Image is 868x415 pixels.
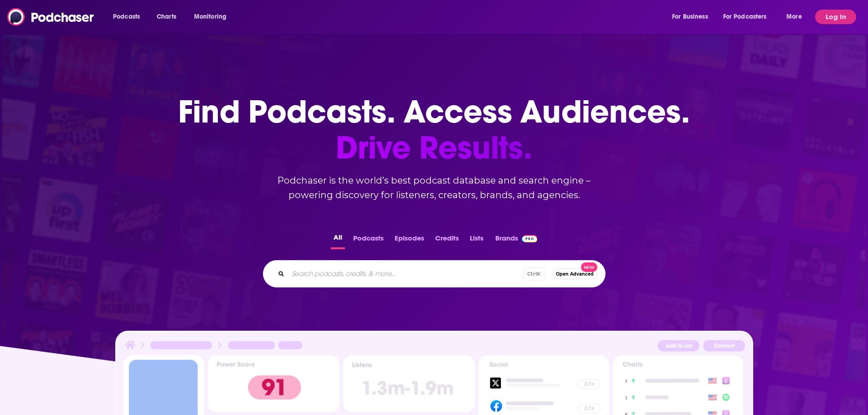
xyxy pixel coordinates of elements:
[178,130,690,166] span: Drive Results.
[523,267,544,281] span: Ctrl K
[343,355,475,412] img: Podcast Insights Listens
[552,268,598,279] button: Open AdvancedNew
[815,10,856,24] button: Log In
[350,231,386,249] button: Podcasts
[178,94,690,166] h1: Find Podcasts. Access Audiences.
[432,231,462,249] button: Credits
[151,10,182,24] a: Charts
[188,10,238,24] button: open menu
[392,231,427,249] button: Episodes
[522,235,538,242] img: Podchaser Pro
[581,262,597,272] span: New
[208,355,339,412] img: Podcast Insights Power score
[194,10,226,23] span: Monitoring
[556,272,594,277] span: Open Advanced
[780,10,813,24] button: open menu
[331,231,345,249] button: All
[666,10,719,24] button: open menu
[467,231,486,249] button: Lists
[252,173,616,202] h2: Podchaser is the world’s best podcast database and search engine – powering discovery for listene...
[113,10,140,23] span: Podcasts
[288,266,523,281] input: Search podcasts, credits, & more...
[672,10,708,23] span: For Business
[786,10,802,23] span: More
[717,10,780,24] button: open menu
[107,10,152,24] button: open menu
[723,10,767,23] span: For Podcasters
[495,231,538,249] a: BrandsPodchaser Pro
[7,8,95,26] img: Podchaser - Follow, Share and Rate Podcasts
[263,260,606,287] div: Search podcasts, credits, & more...
[157,10,176,23] span: Charts
[123,339,745,355] img: Podcast Insights Header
